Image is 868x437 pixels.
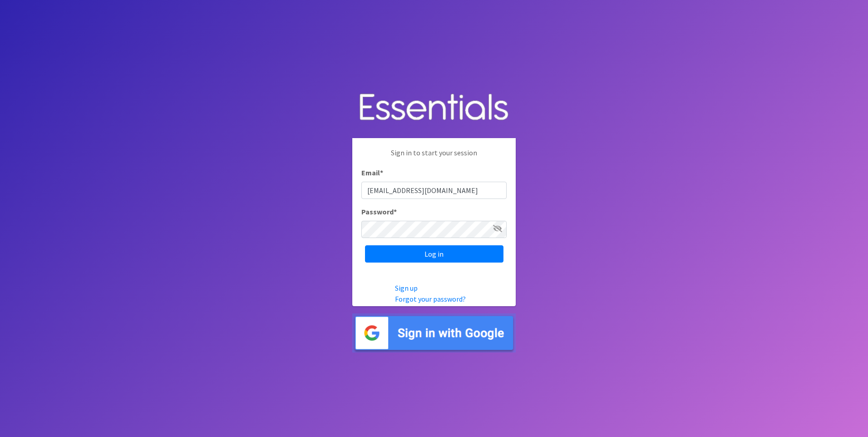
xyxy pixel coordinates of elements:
p: Sign in to start your session [361,147,507,167]
label: Password [361,206,397,217]
a: Sign up [395,283,418,293]
abbr: required [380,168,383,177]
img: Sign in with Google [352,313,516,353]
abbr: required [394,207,397,216]
img: Human Essentials [352,84,516,131]
input: Log in [365,245,503,263]
a: Forgot your password? [395,294,466,303]
label: Email [361,167,383,178]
